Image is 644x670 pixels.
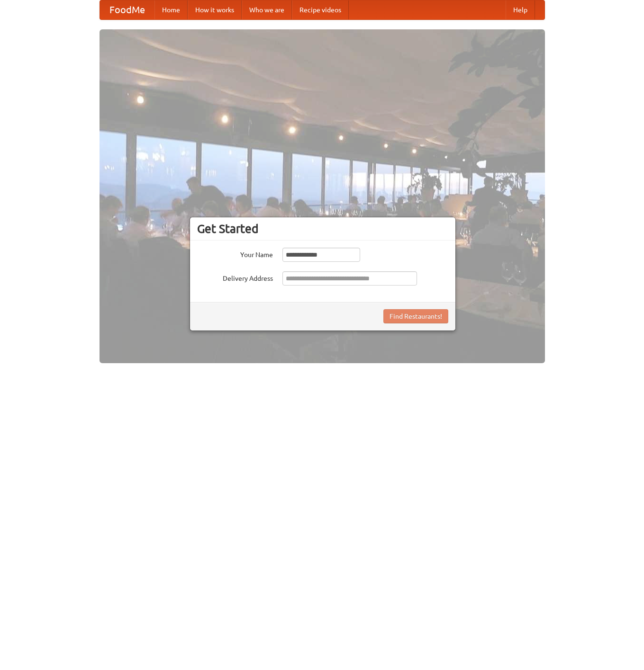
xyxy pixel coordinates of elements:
[197,271,273,283] label: Delivery Address
[197,248,273,259] label: Your Name
[197,222,448,236] h3: Get Started
[242,0,292,19] a: Who we are
[100,0,154,19] a: FoodMe
[506,0,535,19] a: Help
[292,0,349,19] a: Recipe videos
[383,309,448,323] button: Find Restaurants!
[188,0,242,19] a: How it works
[154,0,188,19] a: Home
